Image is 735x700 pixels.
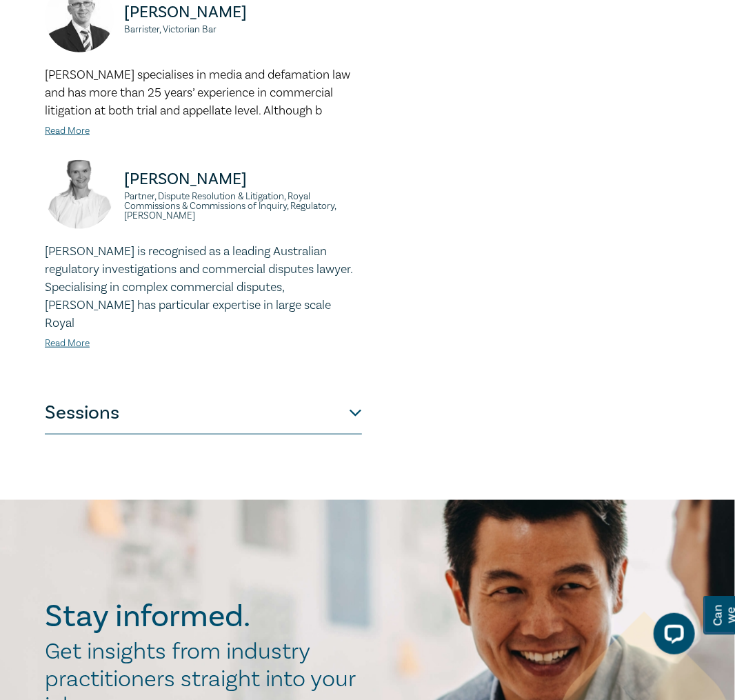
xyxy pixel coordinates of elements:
[45,67,350,119] span: [PERSON_NAME] specialises in media and defamation law and has more than 25 years’ experience in c...
[45,243,362,332] p: [PERSON_NAME] is recognised as a leading Australian regulatory investigations and commercial disp...
[643,608,701,666] iframe: LiveChat chat widget
[124,192,362,221] small: Partner, Dispute Resolution & Litigation, Royal Commissions & Commissions of Inquiry, Regulatory,...
[124,168,362,190] p: [PERSON_NAME]
[45,599,370,634] h2: Stay informed.
[124,1,362,23] p: [PERSON_NAME]
[45,337,90,350] a: Read More
[45,393,362,434] button: Sessions
[124,25,362,34] small: Barrister, Victorian Bar
[45,125,90,137] a: Read More
[45,160,114,229] img: https://s3.ap-southeast-2.amazonaws.com/leo-cussen-store-production-content/Contacts/Alexandra%20...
